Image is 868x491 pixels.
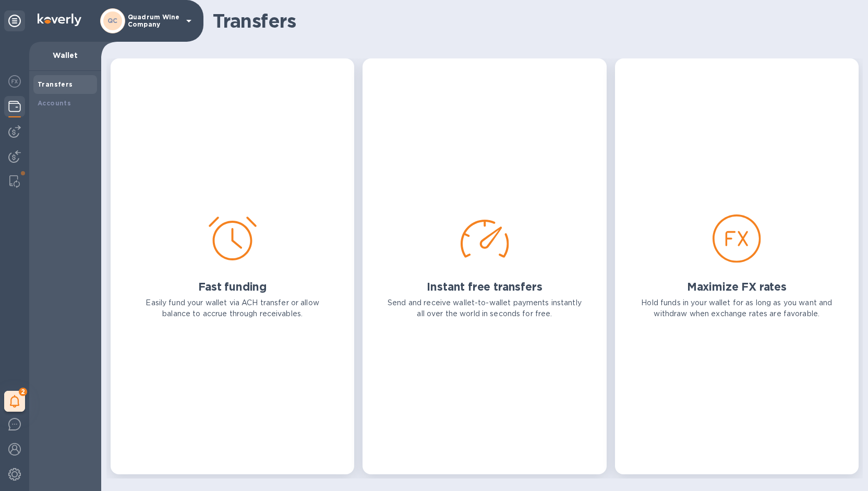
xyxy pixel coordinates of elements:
[38,14,81,26] img: Logo
[19,388,27,396] span: 2
[128,14,180,28] p: Quadrum Wine Company
[687,280,787,293] h2: Maximize FX rates
[8,75,21,88] img: Foreign exchange
[198,280,267,293] h2: Fast funding
[38,80,73,88] b: Transfers
[213,10,846,32] h1: Transfers
[107,17,118,25] b: QC
[38,99,71,107] b: Accounts
[131,297,333,319] p: Easily fund your wallet via ACH transfer or allow balance to accrue through receivables.
[38,50,93,61] p: Wallet
[8,100,21,113] img: Wallets
[4,10,25,31] div: Unpin categories
[427,280,542,293] h2: Instant free transfers
[383,297,585,319] p: Send and receive wallet-to-wallet payments instantly all over the world in seconds for free.
[636,297,838,319] p: Hold funds in your wallet for as long as you want and withdraw when exchange rates are favorable.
